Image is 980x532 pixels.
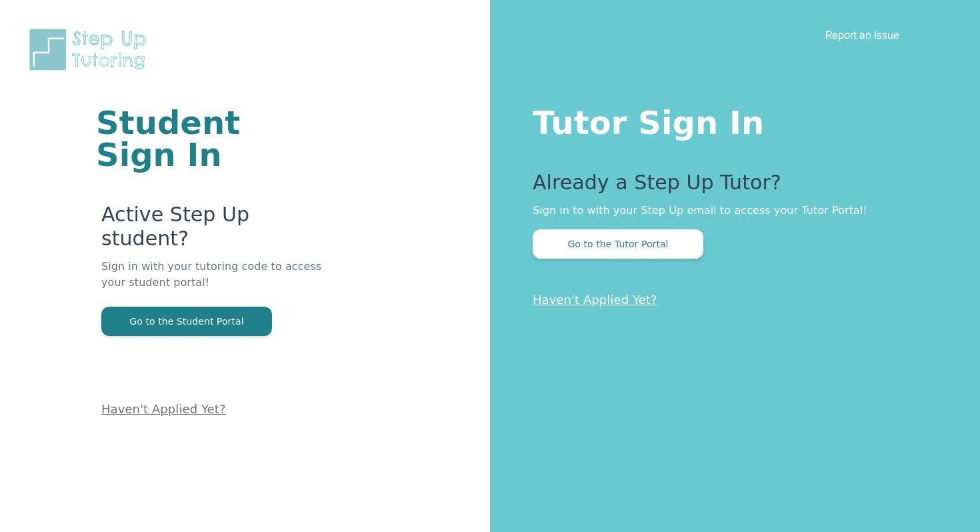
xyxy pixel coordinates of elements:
[533,203,927,219] p: Sign in to with your Step Up email to access your Tutor Portal!
[101,203,330,259] p: Active Step Up student?
[825,28,899,41] a: Report an Issue
[101,315,272,327] a: Go to the Student Portal
[27,27,155,73] img: Step Up Tutoring horizontal logo
[101,307,272,336] button: Go to the Student Portal
[533,229,703,259] button: Go to the Tutor Portal
[101,402,226,416] a: Haven't Applied Yet?
[101,259,330,307] p: Sign in with your tutoring code to access your student portal!
[533,293,657,307] a: Haven't Applied Yet?
[533,171,927,203] p: Already a Step Up Tutor?
[533,101,927,139] h1: Tutor Sign In
[96,107,330,171] h1: Student Sign In
[533,237,703,250] a: Go to the Tutor Portal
